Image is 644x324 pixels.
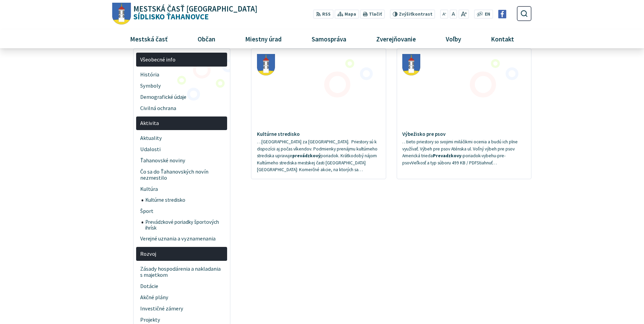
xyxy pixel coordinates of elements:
[369,12,382,17] span: Tlačiť
[433,153,461,159] strong: Prevadzkovy
[140,233,223,245] span: Verejné uznania a vyznamenania
[112,3,257,25] a: Logo Sídlisko Ťahanovce, prejsť na domovskú stránku.
[140,133,223,144] span: Aktuality
[136,205,227,217] a: Šport
[257,139,378,173] span: …[GEOGRAPHIC_DATA] za [GEOGRAPHIC_DATA]. Priestory sú k dispozícii aj počas víkendov. Podmienky p...
[402,139,518,166] span: …tieto priestory so svojimi miláčikmi ocenia a budú ich plne využívať. Výbeh pre psov Aténska ul....
[140,155,223,166] span: Ťahanovské noviny
[140,91,223,103] span: Demografické údaje
[434,30,474,48] a: Voľby
[397,49,531,172] a: Výbežisko pre psov …tieto priestory so svojimi miláčikmi ocenia a budú ich plne využívať. Výbeh p...
[140,205,223,217] span: Šport
[233,30,294,48] a: Miestny úrad
[145,217,223,233] span: Prevádzkové poriadky športových ihrísk
[373,30,418,48] span: Zverejňovanie
[257,131,381,137] h4: Kultúrne stredisko
[399,11,412,17] span: Zvýšiť
[309,30,349,48] span: Samospráva
[443,30,464,48] span: Voľby
[136,264,227,281] a: Zásady hospodárenia a nakladania s majetkom
[140,80,223,91] span: Symboly
[140,118,223,129] span: Aktivita
[299,30,359,48] a: Samospráva
[440,10,448,19] button: Zmenšiť veľkosť písma
[136,155,227,166] a: Ťahanovské noviny
[195,30,218,48] span: Občan
[252,49,385,179] a: Kultúrne stredisko …[GEOGRAPHIC_DATA] za [GEOGRAPHIC_DATA]. Priestory sú k dispozícii aj počas ví...
[360,10,385,19] button: Tlačiť
[136,69,227,80] a: História
[131,5,258,21] span: Sídlisko Ťahanovce
[140,166,223,184] span: Čo sa do Ťahanovských novín nezmestilo
[140,281,223,292] span: Dotácie
[142,195,227,205] a: Kultúrne stredisko
[136,281,227,292] a: Dotácie
[322,11,331,18] span: RSS
[140,144,223,155] span: Udalosti
[483,11,492,18] a: EN
[185,30,227,48] a: Občan
[140,303,223,314] span: Investičné zámery
[136,183,227,195] a: Kultúra
[136,103,227,114] a: Civilná ochrana
[136,133,227,144] a: Aktuality
[399,12,433,17] span: kontrast
[140,54,223,65] span: Všeobecné info
[136,116,227,130] a: Aktivita
[458,10,469,19] button: Zväčšiť veľkosť písma
[485,11,490,18] span: EN
[133,5,257,13] span: Mestská časť [GEOGRAPHIC_DATA]
[136,247,227,261] a: Rozvoj
[140,103,223,114] span: Civilná ochrana
[479,30,527,48] a: Kontakt
[140,264,223,281] span: Zásady hospodárenia a nakladania s majetkom
[117,30,180,48] a: Mestská časť
[140,183,223,195] span: Kultúra
[345,11,356,18] span: Mapa
[136,144,227,155] a: Udalosti
[489,30,517,48] span: Kontakt
[140,292,223,303] span: Akčné plány
[112,3,131,25] img: Prejsť na domovskú stránku
[136,303,227,314] a: Investičné zámery
[242,30,284,48] span: Miestny úrad
[498,10,507,18] img: Prejsť na Facebook stránku
[140,248,223,259] span: Rozvoj
[142,217,227,233] a: Prevádzkové poriadky športových ihrísk
[145,195,223,205] span: Kultúrne stredisko
[449,10,457,19] button: Nastaviť pôvodnú veľkosť písma
[140,69,223,80] span: História
[136,91,227,103] a: Demografické údaje
[292,153,320,159] strong: prevádzkový
[136,292,227,303] a: Akčné plány
[136,80,227,91] a: Symboly
[390,10,435,19] button: Zvýšiťkontrast
[402,131,526,137] h4: Výbežisko pre psov
[313,10,333,19] a: RSS
[136,166,227,184] a: Čo sa do Ťahanovských novín nezmestilo
[136,53,227,67] a: Všeobecné info
[136,233,227,245] a: Verejné uznania a vyznamenania
[335,10,359,19] a: Mapa
[364,30,428,48] a: Zverejňovanie
[127,30,170,48] span: Mestská časť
